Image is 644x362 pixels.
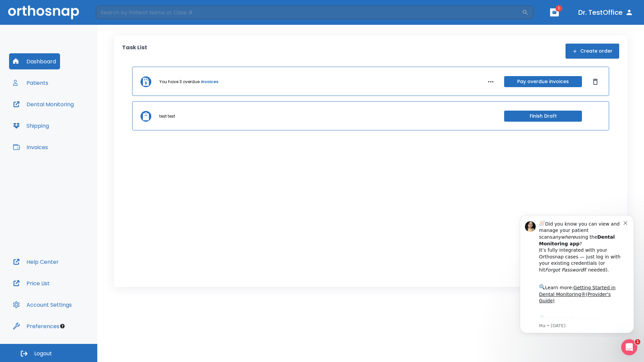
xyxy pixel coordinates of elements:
[122,44,147,59] p: Task List
[504,111,582,122] button: Finish Draft
[566,44,619,59] button: Create order
[159,113,175,119] p: test test
[576,6,636,18] button: Dr. TestOffice
[9,118,53,134] button: Shipping
[504,76,582,87] button: Pay overdue invoices
[96,6,522,19] input: Search by Patient Name or Case #
[8,5,79,19] img: Orthosnap
[621,339,637,355] iframe: Intercom live chat
[29,114,114,120] p: Message from Ma, sent 5w ago
[9,139,52,155] button: Invoices
[9,297,76,313] button: Account Settings
[510,209,644,337] iframe: Intercom notifications message
[159,79,200,85] p: You have 3 overdue
[635,339,640,345] span: 1
[9,96,78,112] button: Dental Monitoring
[590,76,601,87] button: Dismiss
[9,53,60,69] button: Dashboard
[34,350,52,357] span: Logout
[9,318,63,334] button: Preferences
[114,10,119,16] button: Dismiss notification
[9,254,63,270] button: Help Center
[59,323,65,329] div: Tooltip anchor
[555,5,562,12] span: 1
[201,79,218,85] a: invoices
[9,75,52,91] button: Patients
[29,107,89,119] a: App Store
[9,275,54,291] button: Price List
[29,105,114,139] div: Download the app: | ​ Let us know if you need help getting started!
